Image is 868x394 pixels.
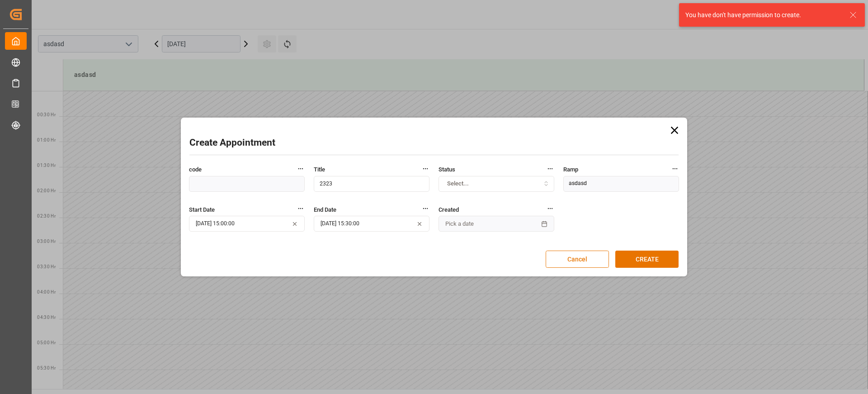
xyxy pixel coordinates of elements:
span: code [189,165,202,174]
div: You have don't have permission to create. [685,10,841,20]
span: End Date [314,205,336,214]
h2: Create Appointment [189,136,275,150]
button: CREATE [615,251,679,268]
span: Ramp [563,165,578,174]
button: [DATE] 15:30:00 [314,216,429,232]
span: Created [439,205,459,214]
span: Status [439,165,455,174]
span: Title [314,165,325,174]
div: asdasd [569,180,587,188]
button: [DATE] 15:00:00 [189,216,305,232]
span: Start Date [189,205,215,214]
span: Select... [447,180,469,188]
span: Pick a date [445,220,474,228]
button: Cancel [546,251,609,268]
button: Pick a date [439,216,554,232]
